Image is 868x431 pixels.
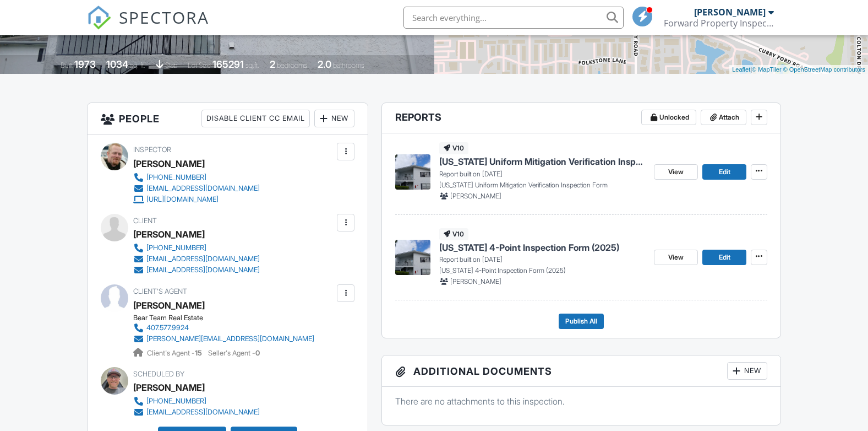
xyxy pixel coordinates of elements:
div: 407.577.9924 [146,324,189,332]
div: [EMAIL_ADDRESS][DOMAIN_NAME] [146,184,260,193]
span: SPECTORA [119,6,209,29]
div: 2.0 [318,58,331,70]
a: [EMAIL_ADDRESS][DOMAIN_NAME] [133,407,260,418]
div: Forward Property Inspections [664,18,774,29]
div: New [727,362,767,380]
a: [URL][DOMAIN_NAME] [133,194,260,205]
strong: 0 [255,349,260,357]
div: 1973 [74,58,96,70]
span: Lot Size [188,61,211,69]
a: SPECTORA [87,15,209,38]
span: sq.ft. [245,61,259,69]
a: © MapTiler [752,66,782,73]
div: Disable Client CC Email [201,110,310,127]
a: [EMAIL_ADDRESS][DOMAIN_NAME] [133,183,260,194]
span: bedrooms [277,61,307,69]
div: | [729,65,868,74]
span: Inspector [133,146,171,154]
a: 407.577.9924 [133,322,314,333]
p: There are no attachments to this inspection. [395,395,767,407]
span: Client's Agent [133,287,187,295]
div: [PERSON_NAME] [133,297,205,314]
div: [PERSON_NAME][EMAIL_ADDRESS][DOMAIN_NAME] [146,335,314,343]
div: [PHONE_NUMBER] [146,173,206,182]
a: [EMAIL_ADDRESS][DOMAIN_NAME] [133,265,260,276]
div: [EMAIL_ADDRESS][DOMAIN_NAME] [146,266,260,274]
span: Built [61,61,73,69]
div: New [314,110,354,127]
div: [PERSON_NAME] [133,226,205,243]
span: bathrooms [333,61,364,69]
a: [EMAIL_ADDRESS][DOMAIN_NAME] [133,254,260,265]
input: Search everything... [403,7,624,29]
span: Client [133,217,157,225]
div: [PERSON_NAME] [133,155,205,172]
span: Client's Agent - [147,349,204,357]
img: The Best Home Inspection Software - Spectora [87,6,111,30]
div: [PERSON_NAME] [694,7,766,18]
a: © OpenStreetMap contributors [783,66,865,73]
a: [PHONE_NUMBER] [133,396,260,407]
a: [PHONE_NUMBER] [133,172,260,183]
h3: Additional Documents [382,355,780,387]
h3: People [88,103,368,134]
a: [PERSON_NAME][EMAIL_ADDRESS][DOMAIN_NAME] [133,333,314,344]
div: [EMAIL_ADDRESS][DOMAIN_NAME] [146,255,260,263]
div: [PHONE_NUMBER] [146,397,206,406]
div: 2 [270,58,275,70]
div: [EMAIL_ADDRESS][DOMAIN_NAME] [146,408,260,417]
span: Seller's Agent - [208,349,260,357]
div: Bear Team Real Estate [133,314,323,322]
span: slab [165,61,177,69]
a: Leaflet [732,66,750,73]
span: Scheduled By [133,370,184,378]
a: [PHONE_NUMBER] [133,243,260,254]
div: [PERSON_NAME] [133,379,205,396]
strong: 15 [195,349,202,357]
div: 165291 [212,58,244,70]
span: sq. ft. [130,61,145,69]
div: [URL][DOMAIN_NAME] [146,195,219,204]
div: 1034 [106,58,128,70]
div: [PHONE_NUMBER] [146,244,206,252]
